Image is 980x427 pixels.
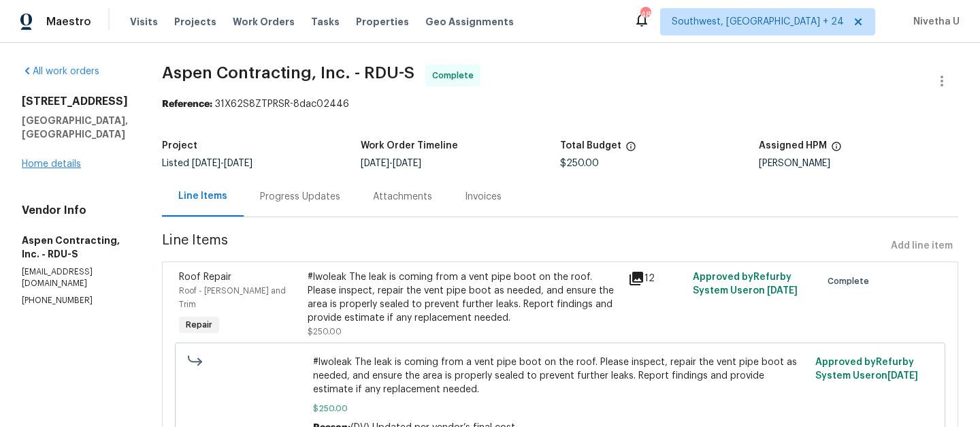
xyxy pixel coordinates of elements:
span: #lwoleak The leak is coming from a vent pipe boot on the roof. Please inspect, repair the vent pi... [313,355,806,396]
div: #lwoleak The leak is coming from a vent pipe boot on the roof. Please inspect, repair the vent pi... [308,270,621,325]
span: Geo Assignments [425,15,514,29]
span: [DATE] [224,159,252,168]
h5: Total Budget [560,141,621,151]
span: Projects [174,15,216,29]
h5: [GEOGRAPHIC_DATA], [GEOGRAPHIC_DATA] [22,114,129,141]
span: Visits [130,15,158,29]
span: Approved by Refurby System User on [693,272,798,296]
a: Home details [22,159,81,169]
span: [DATE] [393,159,421,168]
span: Repair [180,318,218,332]
span: [DATE] [767,286,798,296]
span: Aspen Contracting, Inc. - RDU-S [162,65,414,81]
a: All work orders [22,67,99,76]
span: Approved by Refurby System User on [815,358,918,381]
span: Complete [432,69,479,82]
span: Roof Repair [179,272,231,282]
span: Complete [828,274,875,288]
h5: Project [162,141,197,151]
h5: Assigned HPM [759,141,827,151]
b: Reference: [162,99,212,109]
span: The total cost of line items that have been proposed by Opendoor. This sum includes line items th... [625,141,636,159]
div: Progress Updates [260,190,340,204]
span: Work Orders [233,15,295,29]
span: [DATE] [361,159,389,168]
span: $250.00 [313,402,806,415]
div: Attachments [373,190,432,204]
span: Tasks [311,17,340,27]
span: Properties [356,15,409,29]
div: Line Items [178,189,227,203]
span: Roof - [PERSON_NAME] and Trim [179,287,286,309]
span: $250.00 [308,328,342,336]
h5: Aspen Contracting, Inc. - RDU-S [22,234,129,261]
span: [DATE] [192,159,220,168]
span: Line Items [162,234,885,259]
span: $250.00 [560,159,599,168]
p: [PHONE_NUMBER] [22,295,129,306]
h2: [STREET_ADDRESS] [22,95,129,108]
div: 31X62S8ZTPRSR-8dac02446 [162,97,958,111]
h4: Vendor Info [22,204,129,217]
span: Nivetha U [908,15,960,29]
span: - [361,159,421,168]
div: 488 [640,8,650,22]
span: - [192,159,252,168]
span: Maestro [46,15,91,29]
span: The hpm assigned to this work order. [831,141,842,159]
div: 12 [628,270,684,287]
span: Southwest, [GEOGRAPHIC_DATA] + 24 [672,15,844,29]
p: [EMAIL_ADDRESS][DOMAIN_NAME] [22,266,129,289]
h5: Work Order Timeline [361,141,458,151]
span: [DATE] [887,371,918,381]
div: Invoices [465,190,502,204]
span: Listed [162,159,252,168]
div: [PERSON_NAME] [759,159,958,168]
